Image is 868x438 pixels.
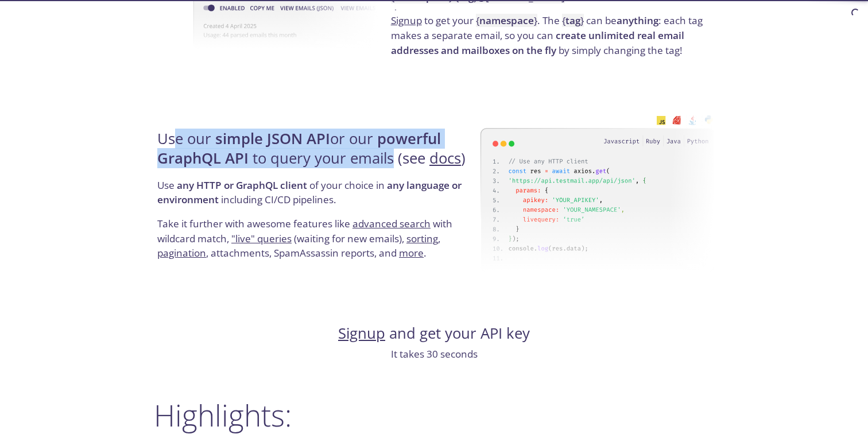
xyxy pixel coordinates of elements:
[476,14,537,27] code: { }
[479,14,534,27] strong: namespace
[391,29,684,57] strong: create unlimited real email addresses and mailboxes on the fly
[157,179,462,207] strong: any language or environment
[157,246,206,259] a: pagination
[231,232,292,245] a: "live" queries
[391,13,711,57] p: to get your . The can be : each tag makes a separate email, so you can by simply changing the tag!
[562,14,584,27] code: { }
[157,216,477,261] p: Take it further with awesome features like with wildcard match, (waiting for new emails), , , att...
[391,14,422,27] a: Signup
[215,129,330,149] strong: simple JSON API
[338,323,385,343] a: Signup
[177,179,307,192] strong: any HTTP or GraphQL client
[399,246,424,259] a: more
[157,129,441,168] strong: powerful GraphQL API
[154,324,714,343] h4: and get your API key
[565,14,580,27] strong: tag
[617,14,658,27] strong: anything
[352,217,431,230] a: advanced search
[157,178,477,216] p: Use of your choice in including CI/CD pipelines.
[154,347,714,362] p: It takes 30 seconds
[429,148,461,168] a: docs
[480,103,714,284] img: api
[406,232,438,245] a: sorting
[157,129,477,178] h4: Use our or our to query your emails (see )
[154,398,714,432] h2: Highlights:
